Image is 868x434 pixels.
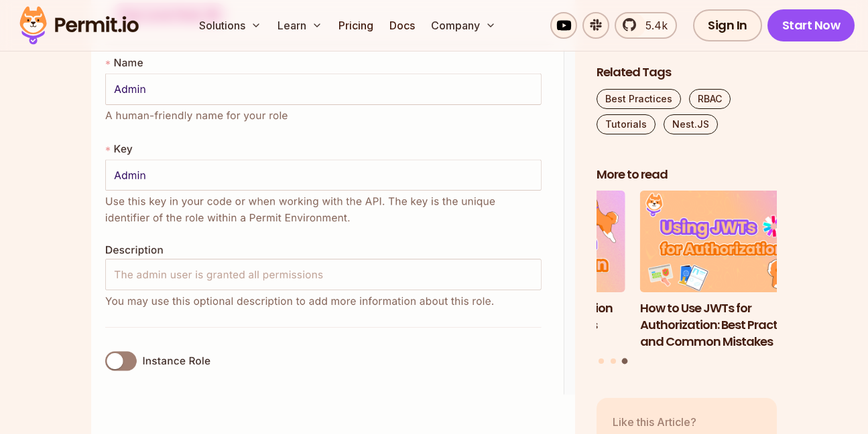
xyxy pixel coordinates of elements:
[333,12,379,39] a: Pricing
[615,12,677,39] a: 5.4k
[194,12,267,39] button: Solutions
[613,414,712,430] p: Like this Article?
[444,191,625,350] li: 2 of 3
[444,300,625,334] h3: Implementing Authentication and Authorization in Next.js
[597,89,681,109] a: Best Practices
[693,9,762,41] a: Sign In
[689,89,731,109] a: RBAC
[611,358,616,364] button: Go to slide 2
[664,114,718,134] a: Nest.JS
[597,191,778,366] div: Posts
[597,114,656,134] a: Tutorials
[13,3,145,48] img: Permit logo
[640,191,821,350] li: 3 of 3
[384,12,420,39] a: Docs
[599,358,604,364] button: Go to slide 1
[640,191,821,293] img: How to Use JWTs for Authorization: Best Practices and Common Mistakes
[444,191,625,293] img: Implementing Authentication and Authorization in Next.js
[597,167,778,183] h2: More to read
[597,64,778,81] h2: Related Tags
[622,358,628,364] button: Go to slide 3
[637,17,668,33] span: 5.4k
[426,12,501,39] button: Company
[767,9,855,41] a: Start Now
[272,12,328,39] button: Learn
[640,300,821,350] h3: How to Use JWTs for Authorization: Best Practices and Common Mistakes
[640,191,821,350] a: How to Use JWTs for Authorization: Best Practices and Common MistakesHow to Use JWTs for Authoriz...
